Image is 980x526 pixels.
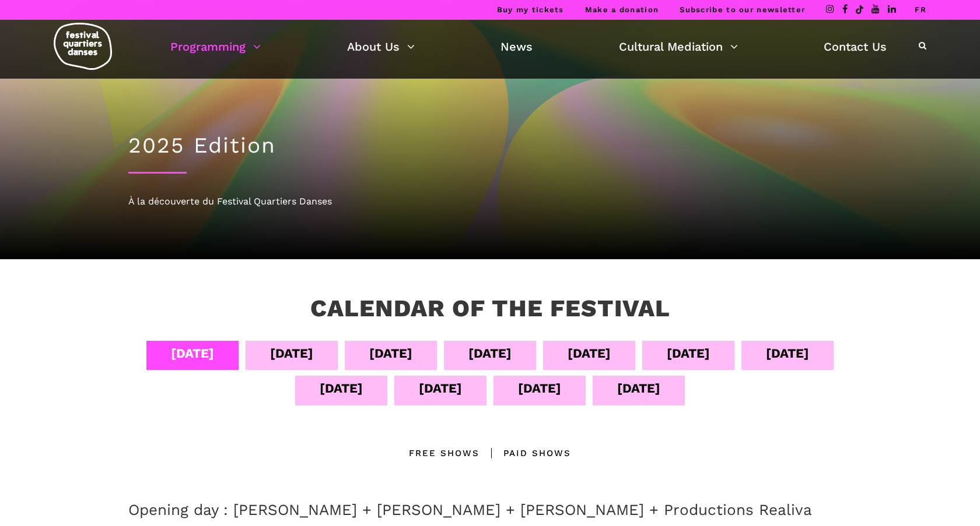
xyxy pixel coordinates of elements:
h1: 2025 Edition [128,133,852,158]
div: [DATE] [419,378,462,398]
div: [DATE] [568,343,611,363]
div: Paid shows [480,446,571,460]
div: [DATE] [468,343,512,363]
div: [DATE] [270,343,313,363]
a: News [501,37,533,57]
a: About Us [347,37,415,57]
a: Opening day : [PERSON_NAME] + [PERSON_NAME] + [PERSON_NAME] + Productions Realiva [128,501,812,518]
img: logo-fqd-med [54,23,112,70]
a: Cultural Mediation [619,37,738,57]
div: Free Shows [409,446,480,460]
a: Buy my tickets [497,5,564,14]
a: Make a donation [585,5,659,14]
div: [DATE] [320,378,363,398]
div: [DATE] [518,378,561,398]
h3: Calendar of the Festival [310,294,670,323]
div: [DATE] [369,343,412,363]
div: [DATE] [617,378,660,398]
div: À la découverte du Festival Quartiers Danses [128,194,852,209]
div: [DATE] [171,343,214,363]
a: Subscribe to our newsletter [680,5,805,14]
a: Contact Us [824,37,887,57]
div: [DATE] [667,343,710,363]
a: Programming [170,37,261,57]
a: FR [915,5,926,14]
div: [DATE] [766,343,809,363]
